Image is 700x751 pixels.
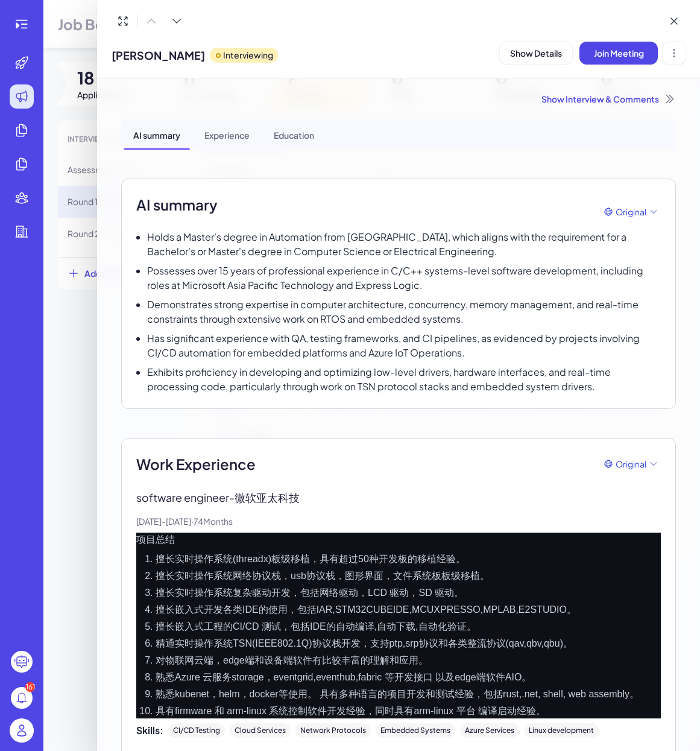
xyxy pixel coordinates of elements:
[230,723,291,738] div: Cloud Services
[156,603,661,617] li: 擅长嵌入式开发各类IDE的使用，包括IAR,STM32CUBEIDE,MCUXPRESSO,MPLAB,E2STUDIO。
[112,47,205,63] span: [PERSON_NAME]
[156,619,661,634] li: 擅长嵌入式工程的CI/CD 测试，包括IDE的自动编译,自动下载,自动化验证。
[594,48,644,59] span: Join Meeting
[156,687,661,702] li: 熟悉kubenet，helm，docker等使用。 具有多种语言的项目开发和测试经验，包括rust,.net, shell, web assembly。
[136,723,163,738] span: Skills:
[376,723,455,738] div: Embedded Systems
[524,723,599,738] div: Linux development
[136,194,218,215] h2: AI summary
[156,636,661,651] li: 精通实时操作系统TSN(IEEE802.1Q)协议栈开发，支持ptp,srp协议和各类整流协议(qav,qbv,qbu)。
[147,264,661,293] p: Possesses over 15 years of professional experience in C/C++ systems-level software development, i...
[616,206,646,218] span: Original
[156,552,661,566] li: 擅长实时操作系统(threadx)板级移植，具有超过50种开发板的移植经验。
[121,93,676,105] div: Show Interview & Comments
[579,42,658,65] button: Join Meeting
[147,230,661,259] p: Holds a Master's degree in Automation from [GEOGRAPHIC_DATA], which aligns with the requirement f...
[510,48,562,59] span: Show Details
[124,119,190,150] div: AI summary
[136,453,256,475] span: Work Experience
[136,515,661,528] p: [DATE] - [DATE] · 74 Months
[295,723,371,738] div: Network Protocols
[147,365,661,394] p: Exhibits proficiency in developing and optimizing low-level drivers, hardware interfaces, and rea...
[156,704,661,718] li: 具有firmware 和 arm-linux 系统控制软件开发经验，同时具有arm-linux 平台 编译启动经验。
[223,49,273,62] p: Interviewing
[156,569,661,583] li: 擅长实时操作系统网络协议栈，usb协议栈，图形界面，文件系统板板级移植。
[156,586,661,600] li: 擅长实时操作系统复杂驱动开发，包括网络驱动，LCD 驱动，SD 驱动。
[147,297,661,326] p: Demonstrates strong expertise in computer architecture, concurrency, memory management, and real-...
[136,533,661,547] p: 项目总结
[195,119,259,150] div: Experience
[168,723,225,738] div: CI/CD Testing
[616,458,646,471] span: Original
[156,653,661,668] li: 对物联网云端，edge端和设备端软件有比较丰富的理解和应用。
[147,331,661,360] p: Has significant experience with QA, testing frameworks, and CI pipelines, as evidenced by project...
[460,723,519,738] div: Azure Services
[264,119,324,150] div: Education
[500,42,572,65] button: Show Details
[156,670,661,685] li: 熟悉Azure 云服务storage，eventgrid,eventhub,fabric 等开发接口 以及edge端软件AIO。
[136,489,661,505] p: software engineer - 微软亚太科技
